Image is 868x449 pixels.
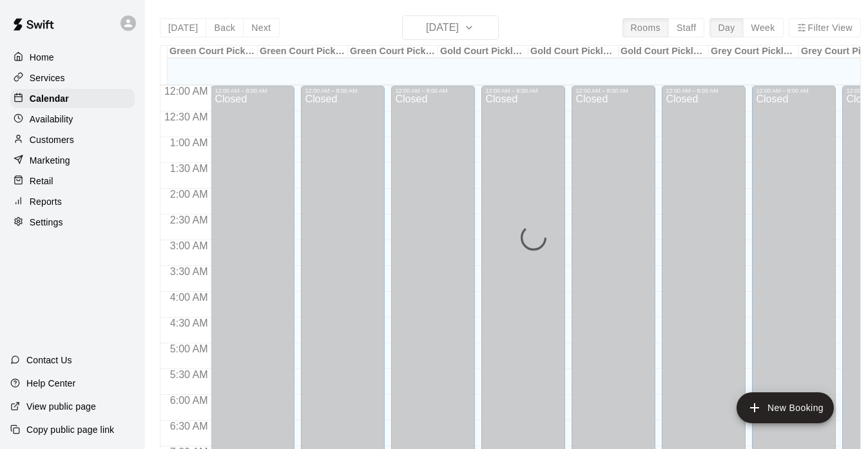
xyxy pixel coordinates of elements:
span: 12:30 AM [161,111,211,122]
a: Customers [10,130,135,149]
div: Green Court Pickleball #2 [258,46,348,58]
p: Calendar [30,92,69,105]
a: Calendar [10,89,135,108]
span: 2:30 AM [167,215,211,225]
p: Settings [30,216,63,229]
a: Reports [10,192,135,211]
span: 6:30 AM [167,421,211,432]
div: 12:00 AM – 8:00 AM [395,88,471,94]
span: 2:00 AM [167,189,211,200]
p: Home [30,51,54,64]
a: Retail [10,171,135,191]
span: 3:00 AM [167,240,211,251]
p: Reports [30,195,62,208]
span: 6:00 AM [167,395,211,406]
a: Settings [10,213,135,232]
div: Green Court Pickleball #3 [348,46,438,58]
a: Availability [10,110,135,129]
span: 12:00 AM [161,86,211,97]
p: Help Center [26,377,75,390]
div: 12:00 AM – 8:00 AM [215,88,291,94]
p: Services [30,72,65,84]
p: Copy public page link [26,423,114,436]
p: Retail [30,175,53,187]
div: 12:00 AM – 8:00 AM [485,88,561,94]
span: 1:00 AM [167,137,211,148]
div: Gold Court Pickleball #1 [438,46,528,58]
p: Contact Us [26,354,72,367]
a: Services [10,68,135,88]
a: Home [10,48,135,67]
div: 12:00 AM – 8:00 AM [305,88,381,94]
span: 5:00 AM [167,343,211,354]
span: 4:00 AM [167,292,211,303]
div: Gold Court Pickleball #3 [619,46,709,58]
button: add [737,392,834,423]
div: Gold Court Pickleball #2 [528,46,619,58]
a: Marketing [10,151,135,170]
p: Customers [30,133,74,146]
span: 5:30 AM [167,369,211,380]
div: 12:00 AM – 8:00 AM [575,88,651,94]
span: 3:30 AM [167,266,211,277]
span: 4:30 AM [167,318,211,329]
p: View public page [26,400,96,413]
span: 1:30 AM [167,163,211,174]
p: Marketing [30,154,70,167]
p: Availability [30,113,73,126]
div: Green Court Pickleball #1 [168,46,258,58]
div: 12:00 AM – 8:00 AM [666,88,742,94]
div: 12:00 AM – 8:00 AM [756,88,832,94]
div: Grey Court Pickleball #1 [709,46,799,58]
